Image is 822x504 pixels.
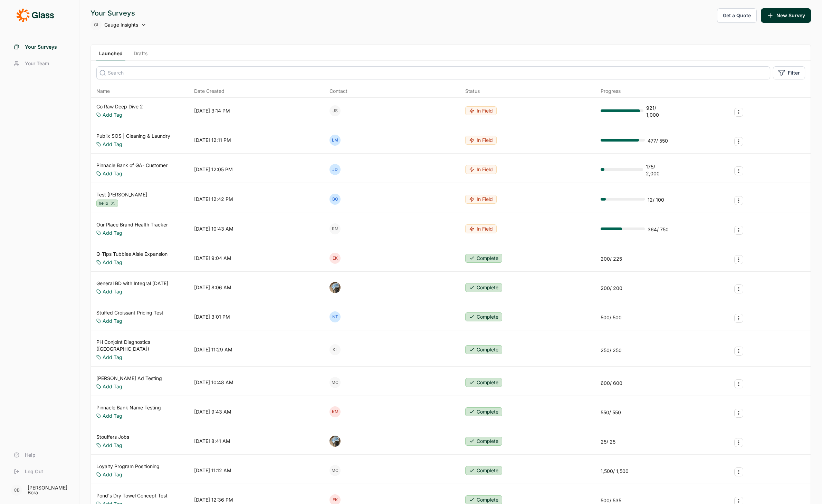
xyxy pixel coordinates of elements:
div: Contact [329,88,347,95]
div: [DATE] 12:05 PM [194,166,233,173]
div: NT [329,311,341,322]
div: [DATE] 12:11 PM [194,137,231,144]
button: Complete [465,378,502,387]
div: Your Surveys [90,8,146,18]
div: [DATE] 3:14 PM [194,107,230,114]
div: [PERSON_NAME] Bora [28,485,71,495]
a: Add Tag [103,413,122,419]
button: Survey Actions [734,137,743,146]
a: [PERSON_NAME] Ad Testing [96,375,162,382]
span: Gauge Insights [104,21,138,28]
a: Add Tag [103,471,122,478]
img: ocn8z7iqvmiiaveqkfqd.png [329,282,341,293]
a: Stuffed Croissant Pricing Test [96,309,163,316]
button: Survey Actions [734,108,743,117]
div: BO [329,194,341,205]
button: Complete [465,312,502,321]
span: Filter [788,69,800,76]
div: [DATE] 9:43 AM [194,408,231,415]
div: LM [329,135,341,146]
button: Survey Actions [734,196,743,205]
button: Survey Actions [734,438,743,447]
img: ocn8z7iqvmiiaveqkfqd.png [329,436,341,447]
button: Filter [773,66,805,79]
div: JS [329,105,341,116]
div: [DATE] 8:41 AM [194,438,230,445]
div: 500 / 500 [601,314,622,321]
div: [DATE] 10:43 AM [194,225,233,232]
button: Complete [465,283,502,292]
button: Complete [465,437,502,446]
div: Status [465,88,480,95]
a: Add Tag [103,230,122,236]
a: Q-Tips Tubbies Aisle Expansion [96,251,168,258]
button: Complete [465,466,502,475]
a: Add Tag [103,259,122,266]
button: Survey Actions [734,379,743,388]
button: In Field [465,106,497,115]
span: Help [25,452,36,458]
div: MC [329,377,341,388]
a: Loyalty Program Positioning [96,463,160,470]
div: [DATE] 12:42 PM [194,196,233,203]
button: Survey Actions [734,467,743,476]
a: General BD with Integral [DATE] [96,280,168,287]
a: Pond's Dry Towel Concept Test [96,492,168,499]
button: Survey Actions [734,166,743,175]
a: PH Conjoint Diagnostics ([GEOGRAPHIC_DATA]) [96,339,191,352]
button: Survey Actions [734,347,743,356]
a: Add Tag [103,288,122,295]
a: Stouffers Jobs [96,434,129,440]
div: [DATE] 8:06 AM [194,284,231,291]
div: 175 / 2,000 [646,163,670,177]
div: [DATE] 9:04 AM [194,255,231,262]
span: Log Out [25,468,43,475]
div: GI [90,19,102,30]
button: In Field [465,195,497,204]
button: Complete [465,407,502,416]
button: Survey Actions [734,255,743,264]
div: EK [329,253,341,264]
div: MC [329,465,341,476]
span: Name [96,88,110,95]
a: Go Raw Deep Dive 2 [96,103,143,110]
span: Date Created [194,88,224,95]
a: Add Tag [103,354,122,361]
span: Your Surveys [25,43,57,50]
button: Get a Quote [717,8,757,23]
a: Add Tag [103,112,122,118]
button: In Field [465,136,497,145]
div: KL [329,344,341,355]
div: 550 / 550 [601,409,621,416]
div: [DATE] 11:29 AM [194,346,232,353]
a: Add Tag [103,442,122,449]
a: Launched [96,50,125,60]
div: 477 / 550 [648,137,668,144]
button: Complete [465,254,502,263]
button: Survey Actions [734,226,743,235]
div: JD [329,164,341,175]
button: In Field [465,224,497,233]
button: Survey Actions [734,314,743,323]
div: CB [11,485,22,496]
div: Complete [465,345,502,354]
button: Survey Actions [734,409,743,418]
div: Progress [601,88,621,95]
a: Our Place Brand Health Tracker [96,221,168,228]
a: Pinnacle Bank Name Testing [96,404,161,411]
div: RM [329,223,341,234]
div: 364 / 750 [648,226,669,233]
button: In Field [465,165,497,174]
a: Add Tag [103,170,122,177]
a: Add Tag [103,318,122,324]
a: Drafts [131,50,150,60]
